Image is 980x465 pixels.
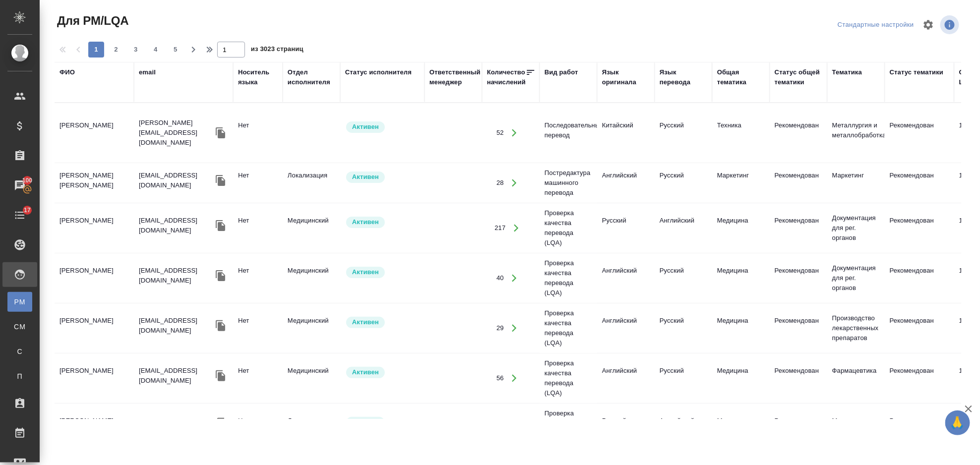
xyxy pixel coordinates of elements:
button: 4 [148,42,164,58]
td: Производство лекарственных препаратов [827,308,885,348]
button: Скопировать [213,125,228,140]
td: Медицинский [283,311,340,346]
td: Русский [655,116,712,150]
button: Скопировать [213,368,228,383]
td: Русский [655,261,712,295]
div: ФИО [60,67,75,77]
td: Постредактура машинного перевода [540,163,597,203]
span: PM [12,297,27,307]
p: [EMAIL_ADDRESS][DOMAIN_NAME] [139,316,213,336]
td: Рекомендован [885,261,954,295]
td: Рекомендован [885,411,954,446]
td: Рекомендован [885,166,954,200]
button: Скопировать [213,268,228,283]
div: Отдел исполнителя [288,67,335,87]
td: Русский [655,166,712,200]
td: Нет [233,211,283,245]
div: Ответственный менеджер [429,67,481,87]
td: Медицинский [283,261,340,295]
td: Русский [655,361,712,396]
a: 17 [2,203,37,228]
td: Медицинский [283,211,340,245]
span: 2 [108,45,124,55]
span: 4 [148,45,164,55]
button: Открыть работы [506,418,527,439]
div: Статус исполнителя [345,67,412,77]
td: Медицина [712,311,770,346]
td: Английский [655,411,712,446]
p: Активен [352,172,379,182]
td: Нет [233,361,283,396]
span: Настроить таблицу [917,13,940,37]
td: Рекомендован [885,361,954,396]
td: Проверка качества перевода (LQA) [540,253,597,303]
span: Посмотреть информацию [940,15,961,34]
div: Язык перевода [660,67,707,87]
td: Рекомендован [885,311,954,346]
span: 17 [18,205,37,215]
p: [EMAIL_ADDRESS][DOMAIN_NAME] [139,216,213,235]
div: Статус тематики [890,67,943,77]
div: Рядовой исполнитель: назначай с учетом рейтинга [345,120,420,134]
td: Рекомендован [770,166,827,200]
p: Активен [352,122,379,132]
div: Рядовой исполнитель: назначай с учетом рейтинга [345,416,420,429]
td: Маркетинг [827,166,885,200]
td: Рекомендован [770,261,827,295]
td: Рекомендован [770,361,827,396]
div: 217 [494,223,505,233]
span: Для PM/LQA [55,13,128,29]
div: 56 [496,373,504,383]
td: [PERSON_NAME] [55,116,134,150]
button: Открыть работы [506,218,527,238]
td: Маркетинг [712,166,770,200]
p: Активен [352,217,379,227]
div: Тематика [832,67,862,77]
td: [PERSON_NAME] [55,361,134,396]
button: 🙏 [945,410,970,435]
div: email [139,67,156,77]
td: Медицинский [283,361,340,396]
td: Нет [233,116,283,150]
p: r.magerramov@awatera... [139,418,215,428]
span: 3 [128,45,144,55]
td: Проверка качества перевода (LQA) [540,404,597,453]
td: Нет [233,411,283,446]
td: Документация для рег. органов [827,258,885,298]
span: CM [12,322,27,332]
span: П [12,371,27,381]
button: Открыть работы [504,268,525,289]
td: Китайский [597,116,655,150]
a: С [7,342,32,361]
span: из 3023 страниц [251,43,304,58]
div: 40 [496,273,504,283]
td: [PERSON_NAME] [55,411,134,446]
td: [PERSON_NAME] [55,311,134,346]
p: [PERSON_NAME][EMAIL_ADDRESS][DOMAIN_NAME] [139,118,213,148]
button: Открыть работы [504,318,525,339]
td: Последовательный перевод [540,116,597,150]
td: Рекомендован [770,116,827,150]
td: Английский [597,361,655,396]
button: 3 [128,42,144,58]
td: Медицина [712,211,770,245]
td: Маркетинг [827,411,885,446]
td: [PERSON_NAME] [55,211,134,245]
div: Язык оригинала [602,67,650,87]
div: Статус общей тематики [775,67,822,87]
button: Скопировать [213,318,228,333]
td: Фармацевтика [827,361,885,396]
td: Рекомендован [885,211,954,245]
div: Носитель языка [238,67,278,87]
td: Русский [597,411,655,446]
td: Медицина [712,361,770,396]
button: Скопировать [215,416,230,431]
td: Локализация [283,166,340,200]
td: Английский [655,211,712,245]
td: Английский [597,166,655,200]
td: Русский [655,311,712,346]
td: Техника [712,116,770,150]
div: Рядовой исполнитель: назначай с учетом рейтинга [345,366,420,379]
td: Рекомендован [770,211,827,245]
td: Нет [233,166,283,200]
